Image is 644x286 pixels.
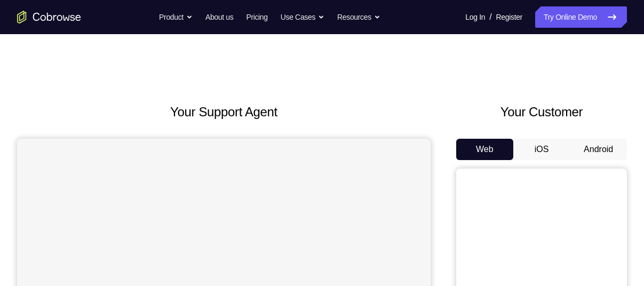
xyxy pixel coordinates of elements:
[465,6,485,28] a: Log In
[570,139,627,160] button: Android
[456,102,627,122] h2: Your Customer
[535,6,627,28] a: Try Online Demo
[17,11,81,23] a: Go to the home page
[17,102,431,122] h2: Your Support Agent
[489,11,491,23] span: /
[205,6,233,28] a: About us
[337,6,380,28] button: Resources
[456,139,513,160] button: Web
[159,6,193,28] button: Product
[281,6,324,28] button: Use Cases
[246,6,267,28] a: Pricing
[496,6,522,28] a: Register
[513,139,570,160] button: iOS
